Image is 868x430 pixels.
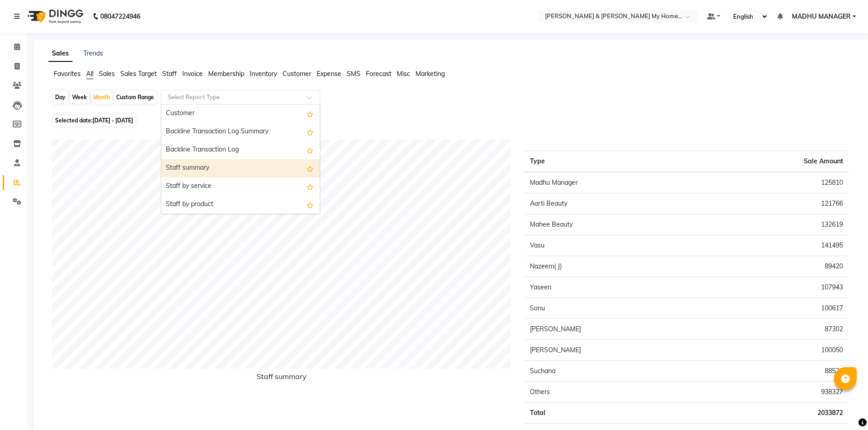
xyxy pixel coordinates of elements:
td: Total [524,403,704,424]
td: Yaseen [524,277,704,298]
td: [PERSON_NAME] [524,319,704,340]
div: Month [91,91,112,104]
td: Madhu Manager [524,172,704,193]
span: Add this report to Favorites List [307,145,313,156]
td: Nazeem( J) [524,256,704,277]
h6: Staff summary [52,372,511,384]
td: Vasu [524,235,704,256]
span: Selected date: [53,115,135,126]
td: 2033872 [704,403,848,424]
span: MADHU MANAGER [792,12,851,21]
td: [PERSON_NAME] [524,340,704,361]
td: 141495 [704,235,848,256]
div: Customer [161,105,320,123]
span: Marketing [416,70,445,78]
span: Sales Target [120,70,157,78]
th: Sale Amount [704,151,848,172]
td: 107943 [704,277,848,298]
div: Staff by product [161,196,320,214]
span: Favorites [54,70,81,78]
td: 100050 [704,340,848,361]
td: Aarti Beauty [524,193,704,214]
span: Add this report to Favorites List [307,163,313,174]
div: Backline Transaction Log Summary [161,123,320,141]
div: Staff by service [161,177,320,196]
th: Type [524,151,704,172]
div: Staff summary [161,159,320,177]
a: Sales [48,46,72,62]
td: 121766 [704,193,848,214]
span: Expense [317,70,341,78]
span: Add this report to Favorites List [307,126,313,137]
td: 938327 [704,382,848,403]
ng-dropdown-panel: Options list [161,104,320,214]
span: Add this report to Favorites List [307,199,313,210]
span: Staff [162,70,177,78]
div: Week [70,91,89,104]
span: Invoice [182,70,203,78]
div: Day [53,91,68,104]
img: logo [23,4,86,29]
td: 100617 [704,298,848,319]
td: 87302 [704,319,848,340]
span: [DATE] - [DATE] [92,117,133,124]
td: 89420 [704,256,848,277]
td: Others [524,382,704,403]
span: All [86,70,93,78]
td: 88523 [704,361,848,382]
span: Membership [208,70,244,78]
span: Add this report to Favorites List [307,181,313,192]
div: Custom Range [114,91,156,104]
span: SMS [347,70,360,78]
span: Forecast [366,70,391,78]
td: 125810 [704,172,848,193]
span: Misc [397,70,410,78]
b: 08047224946 [100,4,140,29]
td: Sonu [524,298,704,319]
a: Trends [83,49,103,57]
div: Backline Transaction Log [161,141,320,159]
span: Inventory [250,70,277,78]
span: Customer [282,70,311,78]
span: Sales [99,70,115,78]
td: Mahee Beauty [524,214,704,235]
td: 132619 [704,214,848,235]
span: Add this report to Favorites List [307,108,313,119]
td: Suchana [524,361,704,382]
